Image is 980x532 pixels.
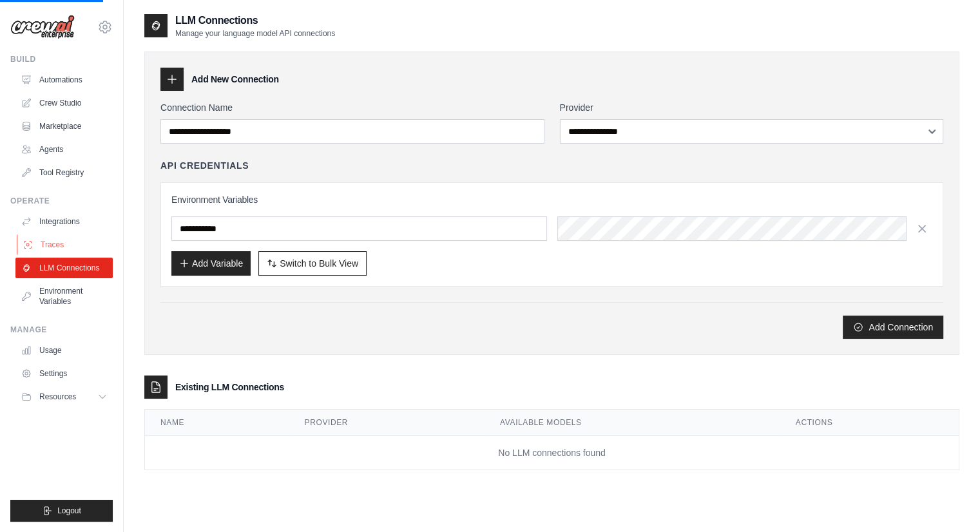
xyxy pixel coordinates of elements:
p: Manage your language model API connections [175,28,335,39]
a: Settings [15,363,113,384]
h3: Environment Variables [171,193,932,206]
h3: Add New Connection [191,73,279,86]
a: Crew Studio [15,93,113,113]
h4: API Credentials [160,159,249,172]
div: Operate [10,196,113,206]
label: Connection Name [160,101,544,114]
img: Logo [10,15,75,39]
a: LLM Connections [15,258,113,278]
a: Usage [15,340,113,361]
td: No LLM connections found [145,436,959,470]
a: Marketplace [15,116,113,137]
label: Provider [560,101,944,114]
h3: Existing LLM Connections [175,381,284,394]
span: Switch to Bulk View [280,257,358,270]
button: Add Connection [843,316,943,339]
th: Name [145,410,289,436]
div: Build [10,54,113,64]
span: Resources [39,392,76,402]
button: Add Variable [171,251,251,276]
th: Available Models [485,410,780,436]
a: Environment Variables [15,281,113,312]
button: Resources [15,386,113,407]
a: Traces [17,234,114,255]
a: Tool Registry [15,162,113,183]
a: Agents [15,139,113,160]
a: Integrations [15,211,113,232]
div: Manage [10,325,113,335]
button: Switch to Bulk View [258,251,367,276]
span: Logout [57,506,81,516]
h2: LLM Connections [175,13,335,28]
th: Actions [780,410,959,436]
a: Automations [15,70,113,90]
th: Provider [289,410,485,436]
button: Logout [10,500,113,522]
